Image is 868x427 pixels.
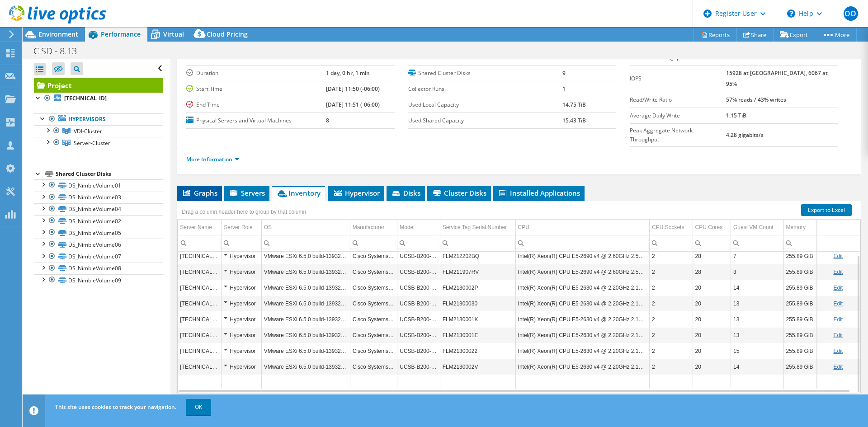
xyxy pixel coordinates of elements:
td: Column Service Tag Serial Number, Value FLM2130002V [440,359,515,375]
td: Column Server Role, Value Hypervisor [222,343,261,359]
td: Column CPU, Value Intel(R) Xeon(R) CPU E5-2630 v4 @ 2.20GHz 2.19 GHz [515,296,650,311]
span: OO [844,6,858,21]
span: Disks [391,188,420,197]
td: Column Memory, Filter cell [783,235,816,251]
div: Service Tag Serial Number [443,222,507,233]
h1: CISD - 8.13 [29,46,91,56]
td: Column CPU Sockets, Value 2 [650,359,693,375]
b: Canutillo ISD [326,53,360,61]
div: Hypervisor [224,330,259,341]
span: VDI-Cluster [74,127,102,135]
td: Column Service Tag Serial Number, Value FLM2130002P [440,280,515,296]
td: Column OS, Filter cell [261,235,350,251]
a: DS_NimbleVolume08 [34,263,163,274]
span: Cluster Disks [432,188,486,197]
td: Column Service Tag Serial Number, Value FLM2130001E [440,327,515,343]
label: Collector Runs [408,84,562,94]
td: Column OS, Value VMware ESXi 6.5.0 build-13932383 [261,264,350,280]
td: Column Guest VM Count, Value 13 [731,296,783,311]
td: Service Tag Serial Number Column [440,220,515,235]
td: Column Memory, Value 255.89 GiB [783,264,816,280]
td: Column Manufacturer, Value Cisco Systems Inc [350,343,397,359]
td: CPU Cores Column [693,220,731,235]
div: Hypervisor [224,298,259,309]
td: Column Service Tag Serial Number, Value FLM2130001K [440,311,515,327]
td: Column CPU Cores, Value 28 [693,248,731,264]
td: Column Memory, Value 255.89 GiB [783,327,816,343]
td: Column Memory, Value 255.89 GiB [783,311,816,327]
b: [DATE] 11:50 (-06:00) [326,85,380,93]
td: Column CPU, Filter cell [515,235,650,251]
span: Servers [229,188,265,197]
div: Memory [786,222,806,233]
td: Column Model, Value UCSB-B200-M4 [397,327,440,343]
div: Hypervisor [224,251,259,262]
td: Column Guest VM Count, Value 13 [731,311,783,327]
div: Guest VM Count [733,222,774,233]
label: Read/Write Ratio [630,95,726,104]
a: DS_NimbleVolume09 [34,274,163,286]
span: Hypervisor [333,188,380,197]
a: DS_NimbleVolume03 [34,192,163,203]
td: Column Guest VM Count, Value 15 [731,343,783,359]
td: Column CPU, Value Intel(R) Xeon(R) CPU E5-2630 v4 @ 2.20GHz 2.19 GHz [515,343,650,359]
td: Column Memory, Value 255.89 GiB [783,359,816,375]
td: Column CPU Sockets, Value 2 [650,343,693,359]
td: Column CPU Cores, Value 20 [693,280,731,296]
td: Column Service Tag Serial Number, Value FLM21300030 [440,296,515,311]
td: Column Guest VM Count, Value 14 [731,359,783,375]
b: 1.15 TiB [726,112,746,119]
div: Drag a column header here to group by that column [179,206,308,218]
td: Column Manufacturer, Value Cisco Systems Inc [350,311,397,327]
b: 57% reads / 43% writes [726,96,786,103]
td: Guest VM Count Column [731,220,783,235]
span: Performance [101,30,141,38]
a: Edit [833,364,843,370]
td: Column Service Tag Serial Number, Value FLM212202BQ [440,248,515,264]
td: Column Model, Value UCSB-B200-M4 [397,311,440,327]
label: Physical Servers and Virtual Machines [186,116,326,125]
td: Column Memory, Value 255.89 GiB [783,296,816,311]
td: Column CPU Sockets, Filter cell [650,235,693,251]
td: Column Server Role, Value Hypervisor [222,248,261,264]
label: Used Shared Capacity [408,116,562,125]
td: Column CPU, Value Intel(R) Xeon(R) CPU E5-2630 v4 @ 2.20GHz 2.19 GHz [515,311,650,327]
b: 1 day, 0 hr, 1 min [326,69,370,77]
a: Edit [833,300,843,307]
a: VDI-Cluster [34,125,163,137]
td: CPU Column [515,220,650,235]
td: Column Server Role, Value Hypervisor [222,311,261,327]
div: Server Role [224,222,252,233]
td: Column Server Name, Value 10.1.250.107 [178,359,221,375]
a: Edit [833,332,843,338]
td: Column CPU, Value Intel(R) Xeon(R) CPU E5-2690 v4 @ 2.60GHz 2.59 GHz [515,248,650,264]
td: Column CPU Sockets, Value 2 [650,264,693,280]
td: Column OS, Value VMware ESXi 6.5.0 build-13932383 [261,327,350,343]
a: [TECHNICAL_ID] [34,93,163,104]
td: Column Manufacturer, Value Cisco Systems Inc [350,280,397,296]
td: Column Manufacturer, Value Cisco Systems Inc [350,264,397,280]
b: 10 [562,53,569,61]
td: Column Service Tag Serial Number, Value FLM21300022 [440,343,515,359]
label: Duration [186,69,326,78]
b: 8 [326,117,329,124]
td: Column Model, Value UCSB-B200-M4 [397,248,440,264]
a: DS_NimbleVolume02 [34,215,163,227]
label: Shared Cluster Disks [408,69,562,78]
td: Column Model, Value UCSB-B200-M4 [397,264,440,280]
a: Edit [833,253,843,259]
td: Column CPU Sockets, Value 2 [650,296,693,311]
a: Edit [833,269,843,275]
td: Column CPU, Value Intel(R) Xeon(R) CPU E5-2690 v4 @ 2.60GHz 2.59 GHz [515,264,650,280]
div: Hypervisor [224,267,259,277]
b: 9 [562,69,566,77]
td: Column Guest VM Count, Value 7 [731,248,783,264]
a: DS_NimbleVolume07 [34,251,163,263]
a: Reports [693,28,737,42]
div: CPU [518,222,529,233]
td: OS Column [261,220,350,235]
td: Column CPU Sockets, Value 2 [650,248,693,264]
a: Server-Cluster [34,137,163,149]
td: Server Role Column [222,220,261,235]
a: DS_NimbleVolume05 [34,227,163,239]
